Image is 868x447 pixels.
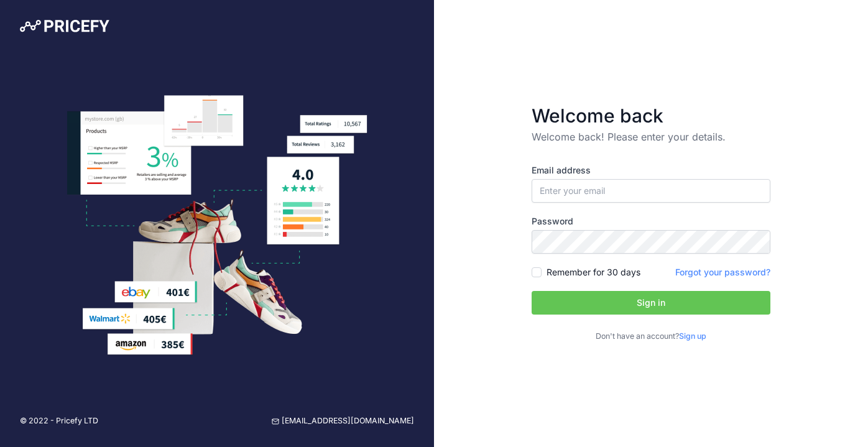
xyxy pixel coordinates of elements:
[272,415,414,427] a: [EMAIL_ADDRESS][DOMAIN_NAME]
[679,331,706,341] a: Sign up
[532,164,770,177] label: Email address
[675,267,770,277] a: Forgot your password?
[547,266,640,279] label: Remember for 30 days
[20,20,109,32] img: Pricefy
[532,215,770,228] label: Password
[532,331,770,343] p: Don't have an account?
[20,415,98,427] p: © 2022 - Pricefy LTD
[532,129,770,144] p: Welcome back! Please enter your details.
[532,179,770,203] input: Enter your email
[532,104,770,127] h3: Welcome back
[532,291,770,315] button: Sign in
